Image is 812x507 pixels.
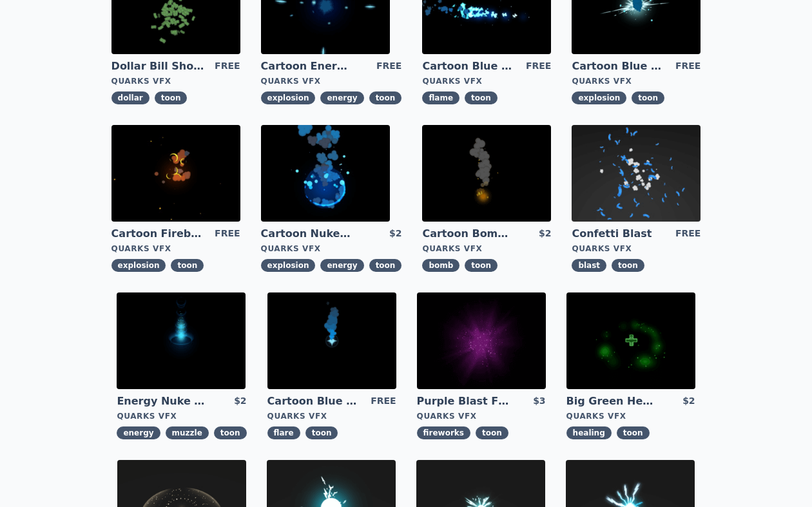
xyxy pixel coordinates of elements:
span: toon [632,91,664,104]
span: explosion [261,259,316,272]
div: $2 [682,394,695,408]
div: Quarks VFX [566,411,695,421]
span: toon [465,91,498,104]
span: explosion [261,91,316,104]
span: toon [612,259,644,272]
div: Quarks VFX [422,244,551,254]
span: toon [476,426,508,439]
a: Purple Blast Fireworks [417,394,510,408]
span: energy [320,91,363,104]
span: toon [617,426,650,439]
div: FREE [526,59,551,73]
div: FREE [215,227,240,241]
div: FREE [215,59,240,73]
a: Cartoon Blue Gas Explosion [572,59,664,73]
img: imgAlt [261,125,390,222]
span: healing [566,426,612,439]
div: FREE [376,59,401,73]
a: Confetti Blast [572,227,664,241]
span: energy [320,259,363,272]
span: energy [117,426,160,439]
span: explosion [111,259,166,272]
span: toon [305,426,338,439]
img: imgAlt [117,292,246,389]
span: explosion [572,91,626,104]
a: Cartoon Bomb Fuse [422,227,515,241]
img: imgAlt [566,292,695,389]
div: Quarks VFX [417,411,546,421]
div: FREE [675,227,701,241]
div: Quarks VFX [111,76,240,86]
span: flame [422,91,459,104]
div: $2 [389,227,401,241]
span: toon [369,91,402,104]
img: imgAlt [111,125,240,222]
span: flare [267,426,300,439]
div: FREE [371,394,396,408]
div: Quarks VFX [267,411,396,421]
a: Cartoon Blue Flare [267,394,360,408]
span: fireworks [417,426,470,439]
a: Dollar Bill Shower [111,59,204,73]
img: imgAlt [422,125,551,222]
div: Quarks VFX [572,244,701,254]
span: blast [572,259,606,272]
div: Quarks VFX [117,411,246,421]
div: Quarks VFX [422,76,551,86]
div: $3 [533,394,545,408]
span: muzzle [166,426,209,439]
a: Cartoon Blue Flamethrower [422,59,515,73]
span: toon [369,259,402,272]
span: toon [171,259,204,272]
span: dollar [111,91,150,104]
img: imgAlt [572,125,701,222]
span: toon [214,426,247,439]
div: Quarks VFX [111,244,240,254]
a: Cartoon Nuke Energy Explosion [261,227,354,241]
span: bomb [422,259,459,272]
a: Cartoon Fireball Explosion [111,227,204,241]
div: Quarks VFX [261,244,402,254]
span: toon [155,91,188,104]
div: $2 [539,227,551,241]
a: Big Green Healing Effect [566,394,659,408]
a: Energy Nuke Muzzle Flash [117,394,209,408]
img: imgAlt [417,292,546,389]
a: Cartoon Energy Explosion [261,59,354,73]
div: FREE [675,59,701,73]
img: imgAlt [267,292,396,389]
div: $2 [234,394,246,408]
div: Quarks VFX [572,76,701,86]
div: Quarks VFX [261,76,402,86]
span: toon [465,259,498,272]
